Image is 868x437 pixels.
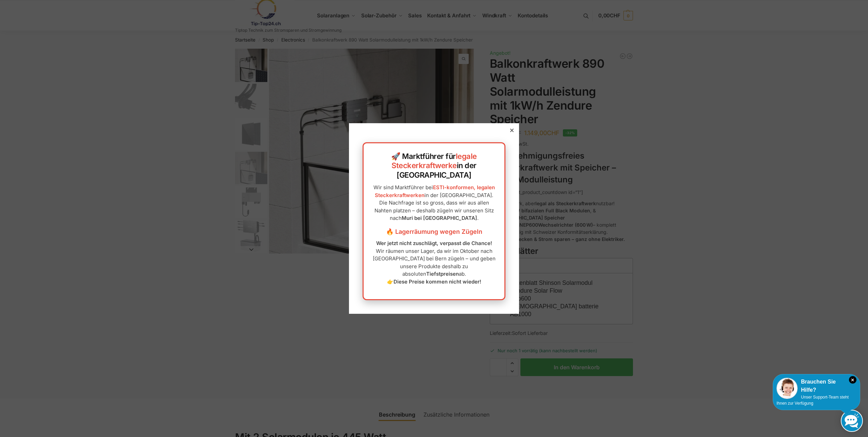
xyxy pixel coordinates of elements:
a: legale Steckerkraftwerke [391,152,477,170]
strong: Diese Preise kommen nicht wieder! [394,278,481,285]
a: ESTI-konformen, legalen Steckerkraftwerken [375,184,495,198]
h2: 🚀 Marktführer für in der [GEOGRAPHIC_DATA] [370,152,498,180]
span: Unser Support-Team steht Ihnen zur Verfügung [777,395,849,406]
strong: Muri bei [GEOGRAPHIC_DATA] [402,215,477,221]
img: Customer service [777,378,798,399]
h3: 🔥 Lagerräumung wegen Zügeln [370,227,498,236]
strong: Wer jetzt nicht zuschlägt, verpasst die Chance! [376,240,492,246]
p: Wir sind Marktführer bei in der [GEOGRAPHIC_DATA]. Die Nachfrage ist so gross, dass wir aus allen... [370,184,498,222]
strong: Tiefstpreisen [426,271,459,277]
div: Brauchen Sie Hilfe? [777,378,856,394]
i: Schließen [849,376,856,384]
p: Wir räumen unser Lager, da wir im Oktober nach [GEOGRAPHIC_DATA] bei Bern zügeln – und geben unse... [370,240,498,286]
